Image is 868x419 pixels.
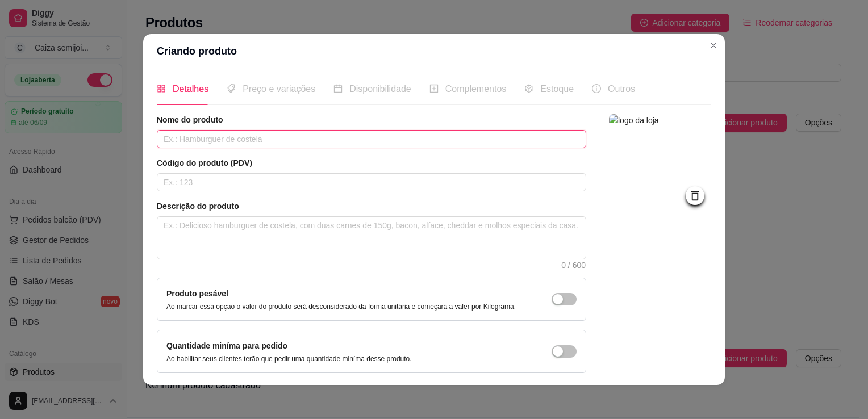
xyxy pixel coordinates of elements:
[157,114,586,125] article: Nome do produto
[243,84,315,94] span: Preço e variações
[608,84,635,94] span: Outros
[349,84,411,94] span: Disponibilidade
[592,84,601,93] span: info-circle
[166,302,516,311] p: Ao marcar essa opção o valor do produto será desconsiderado da forma unitária e começará a valer ...
[166,354,412,363] p: Ao habilitar seus clientes terão que pedir uma quantidade miníma desse produto.
[166,289,228,298] label: Produto pesável
[166,341,287,350] label: Quantidade miníma para pedido
[227,84,236,93] span: tags
[143,34,725,68] header: Criando produto
[157,84,166,93] span: appstore
[333,84,343,93] span: calendar
[445,84,507,94] span: Complementos
[704,36,723,55] button: Close
[429,84,439,93] span: plus-square
[157,157,586,169] article: Código do produto (PDV)
[609,114,711,216] img: logo da loja
[173,84,208,94] span: Detalhes
[540,84,574,94] span: Estoque
[524,84,533,93] span: code-sandbox
[157,130,586,148] input: Ex.: Hamburguer de costela
[157,173,586,191] input: Ex.: 123
[157,200,586,212] article: Descrição do produto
